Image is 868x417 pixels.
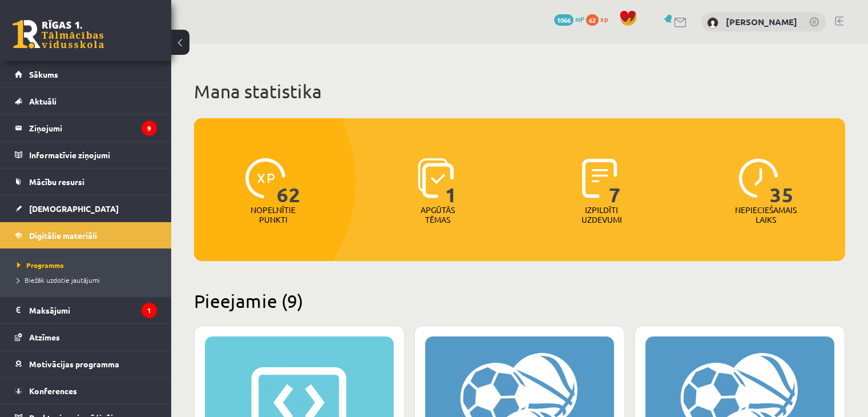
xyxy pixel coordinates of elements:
[15,142,157,168] a: Informatīvie ziņojumi
[142,121,157,136] i: 9
[29,203,119,214] span: [DEMOGRAPHIC_DATA]
[582,158,617,198] img: icon-completed-tasks-ad58ae20a441b2904462921112bc710f1caf180af7a3daa7317a5a94f2d26646.svg
[245,158,285,198] img: icon-xp-0682a9bc20223a9ccc6f5883a126b849a74cddfe5390d2b41b4391c66f2066e7.svg
[15,61,157,87] a: Sākums
[15,324,157,350] a: Atzīmes
[15,195,157,222] a: [DEMOGRAPHIC_DATA]
[13,20,104,49] a: Rīgas 1. Tālmācības vidusskola
[586,14,599,26] span: 62
[726,16,797,27] a: [PERSON_NAME]
[29,69,58,79] span: Sākums
[15,297,157,323] a: Maksājumi1
[15,88,157,114] a: Aktuāli
[29,142,157,168] legend: Informatīvie ziņojumi
[29,386,77,396] span: Konferences
[17,275,100,284] span: Biežāk uzdotie jautājumi
[600,14,608,23] span: xp
[194,290,845,312] h2: Pieejamie (9)
[15,378,157,404] a: Konferences
[770,158,794,205] span: 35
[17,275,160,285] a: Biežāk uzdotie jautājumi
[15,222,157,248] a: Digitālie materiāli
[29,96,56,106] span: Aktuāli
[29,332,60,342] span: Atzīmes
[554,14,574,26] span: 1066
[15,115,157,141] a: Ziņojumi9
[29,230,97,240] span: Digitālie materiāli
[15,351,157,377] a: Motivācijas programma
[579,205,624,224] p: Izpildīti uzdevumi
[738,158,778,198] img: icon-clock-7be60019b62300814b6bd22b8e044499b485619524d84068768e800edab66f18.svg
[17,260,160,270] a: Programma
[29,115,157,141] legend: Ziņojumi
[609,158,621,205] span: 7
[29,177,84,187] span: Mācību resursi
[575,14,584,23] span: mP
[554,14,584,23] a: 1066 mP
[415,205,460,224] p: Apgūtās tēmas
[418,158,454,198] img: icon-learned-topics-4a711ccc23c960034f471b6e78daf4a3bad4a20eaf4de84257b87e66633f6470.svg
[29,359,119,369] span: Motivācijas programma
[277,158,301,205] span: 62
[17,260,64,270] span: Programma
[586,14,613,23] a: 62 xp
[707,17,718,29] img: Arina Guseva
[142,303,157,318] i: 1
[251,205,296,224] p: Nopelnītie punkti
[29,297,157,323] legend: Maksājumi
[735,205,797,224] p: Nepieciešamais laiks
[15,169,157,195] a: Mācību resursi
[445,158,457,205] span: 1
[194,80,845,103] h1: Mana statistika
